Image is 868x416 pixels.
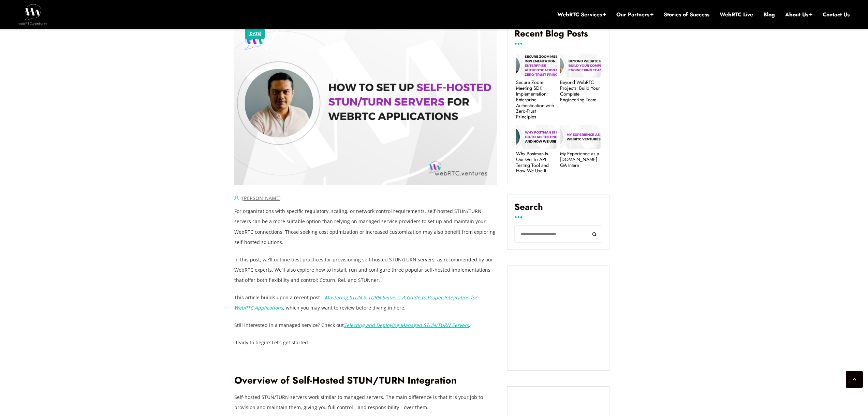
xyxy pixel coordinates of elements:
label: Search [514,202,602,217]
a: About Us [785,11,812,18]
p: Ready to begin? Let’s get started. [234,338,497,348]
p: In this post, we’ll outline best practices for provisioning self-hosted STUN/TURN servers, as rec... [234,255,497,285]
a: Secure Zoom Meeting SDK Implementation: Enterprise Authentication with Zero-Trust Principles [516,80,557,120]
h2: Overview of Self-Hosted STUN/TURN Integration [234,375,497,387]
p: Still interested in a managed service? Check out . [234,320,497,330]
a: Selecting and Deploying Managed STUN/TURN Servers [344,322,469,328]
a: Blog [763,11,775,18]
a: WebRTC Services [557,11,606,18]
a: Contact Us [823,11,850,18]
a: WebRTC Live [720,11,753,18]
p: Self-hosted STUN/TURN servers work similar to managed servers. The main difference is that it is ... [234,392,497,413]
p: For organizations with specific regulatory, scaling, or network control requirements, self-hosted... [234,206,497,247]
a: Stories of Success [664,11,709,18]
iframe: Embedded CTA [514,273,602,363]
p: This article builds upon a recent post— , which you may want to review before diving in here. [234,292,497,313]
a: [DATE] [248,29,261,38]
a: [PERSON_NAME] [242,195,281,201]
button: Search [587,225,602,243]
img: WebRTC.ventures [18,4,47,25]
a: Mastering STUN & TURN Servers: A Guide to Proper Integration for WebRTC Applications [234,294,477,311]
a: My Experience as a [DOMAIN_NAME] QA Intern [560,151,601,168]
a: Our Partners [616,11,653,18]
a: Why Postman Is Our Go‑To API Testing Tool and How We Use It [516,151,557,174]
h4: Recent Blog Posts [514,28,602,44]
a: Beyond WebRTC Projects: Build Your Complete Engineering Team [560,80,601,102]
